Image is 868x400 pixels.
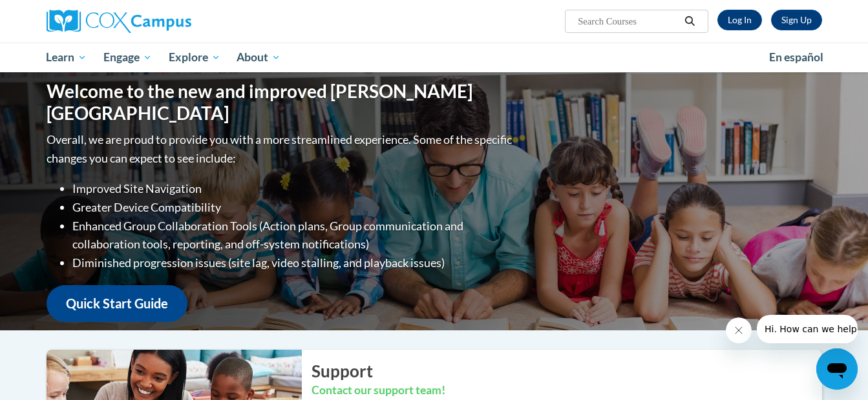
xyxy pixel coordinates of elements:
span: Explore [169,50,220,65]
iframe: Button to launch messaging window [816,348,858,390]
p: Overall, we are proud to provide you with a more streamlined experience. Some of the specific cha... [47,130,515,168]
a: About [228,43,289,72]
a: Cox Campus [47,10,292,33]
iframe: Message from company [757,315,858,343]
a: En español [761,44,832,71]
span: Hi. How can we help? [8,9,105,19]
button: Search [680,14,699,29]
div: Main menu [27,43,842,72]
a: Engage [95,43,160,72]
input: Search Courses [577,14,680,29]
a: Learn [38,43,96,72]
h3: Contact our support team! [312,383,822,399]
a: Log In [717,10,762,30]
span: About [237,50,281,65]
li: Improved Site Navigation [72,179,515,198]
h1: Welcome to the new and improved [PERSON_NAME][GEOGRAPHIC_DATA] [47,81,515,124]
li: Enhanced Group Collaboration Tools (Action plans, Group communication and collaboration tools, re... [72,217,515,254]
a: Explore [160,43,229,72]
iframe: Close message [726,317,752,343]
h2: Support [312,359,822,383]
span: En español [769,50,823,64]
a: Register [771,10,822,30]
a: Quick Start Guide [47,285,187,322]
li: Greater Device Compatibility [72,198,515,217]
span: Learn [46,50,87,65]
span: Engage [103,50,152,65]
img: Cox Campus [47,10,191,33]
li: Diminished progression issues (site lag, video stalling, and playback issues) [72,254,515,272]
